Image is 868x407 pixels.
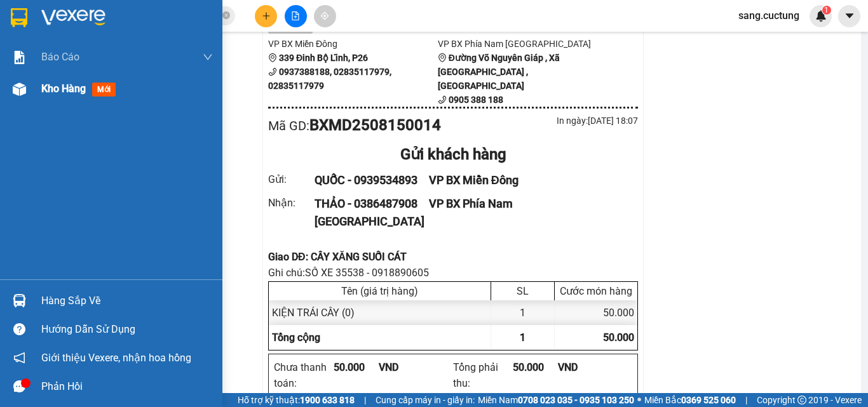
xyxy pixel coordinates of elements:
[6,54,88,68] li: VP BX Miền Đông
[222,11,230,19] span: close-circle
[453,114,638,128] div: In ngày: [DATE] 18:07
[41,291,213,310] div: Hàng sắp về
[41,320,213,339] div: Hướng dẫn sử dụng
[745,393,747,407] span: |
[92,83,116,97] span: mới
[11,8,27,27] img: logo-vxr
[279,53,368,63] b: 339 Đinh Bộ Lĩnh, P26
[203,52,213,62] span: down
[797,396,806,404] span: copyright
[268,67,277,76] span: phone
[555,300,637,325] div: 50.000
[558,285,634,297] div: Cước món hàng
[6,6,184,30] li: Cúc Tùng
[644,393,736,407] span: Miền Bắc
[272,307,355,319] span: KIỆN TRÁI CÂY (0)
[41,83,86,95] span: Kho hàng
[815,10,827,22] img: icon-new-feature
[285,5,307,27] button: file-add
[268,143,638,167] div: Gửi khách hàng
[6,70,15,79] span: environment
[222,10,230,22] span: close-circle
[728,8,810,23] span: sang.cuctung
[491,300,555,325] div: 1
[268,67,391,91] b: 0937388188, 02835117979, 02835117979
[453,359,513,391] div: Tổng phải thu :
[13,83,26,96] img: warehouse-icon
[13,323,25,335] span: question-circle
[13,51,26,64] img: solution-icon
[637,397,641,403] span: ⚪️
[88,54,169,96] li: VP BX Phía Nam [GEOGRAPHIC_DATA]
[449,95,503,105] b: 0905 388 188
[334,359,379,375] div: 50.000
[13,380,25,392] span: message
[41,350,191,366] span: Giới thiệu Vexere, nhận hoa hồng
[315,171,623,189] div: QUỐC - 0939534893 VP BX Miền Đông
[268,118,309,133] span: Mã GD :
[518,395,634,405] strong: 0708 023 035 - 0935 103 250
[268,37,438,51] li: VP BX Miền Đông
[274,359,334,391] div: Chưa thanh toán :
[494,285,551,297] div: SL
[315,195,623,231] div: THẢO - 0386487908 VP BX Phía Nam [GEOGRAPHIC_DATA]
[379,359,424,375] div: VND
[268,195,315,211] div: Nhận :
[838,5,860,27] button: caret-down
[681,395,736,405] strong: 0369 525 060
[41,49,79,65] span: Báo cáo
[268,265,638,281] div: Ghi chú: SỐ XE 35538 - 0918890605
[6,70,67,94] b: 339 Đinh Bộ Lĩnh, P26
[438,53,447,62] span: environment
[364,393,366,407] span: |
[300,395,355,405] strong: 1900 633 818
[603,331,634,344] span: 50.000
[291,11,300,20] span: file-add
[272,285,487,297] div: Tên (giá trị hàng)
[376,393,475,407] span: Cung cấp máy in - giấy in:
[478,393,634,407] span: Miền Nam
[272,331,320,344] span: Tổng cộng
[314,5,336,27] button: aim
[13,294,26,307] img: warehouse-icon
[41,377,213,396] div: Phản hồi
[255,5,277,27] button: plus
[268,249,638,265] div: Giao DĐ: CÂY XĂNG SUỐI CÁT
[13,352,25,364] span: notification
[438,37,607,51] li: VP BX Phía Nam [GEOGRAPHIC_DATA]
[438,95,447,104] span: phone
[320,11,329,20] span: aim
[262,11,271,20] span: plus
[309,116,441,134] b: BXMD2508150014
[844,10,855,22] span: caret-down
[513,359,558,375] div: 50.000
[822,6,831,15] sup: 1
[558,359,603,375] div: VND
[268,171,315,187] div: Gửi :
[438,53,560,91] b: Đường Võ Nguyên Giáp , Xã [GEOGRAPHIC_DATA] , [GEOGRAPHIC_DATA]
[238,393,355,407] span: Hỗ trợ kỹ thuật:
[268,53,277,62] span: environment
[520,331,526,344] span: 1
[824,6,829,15] span: 1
